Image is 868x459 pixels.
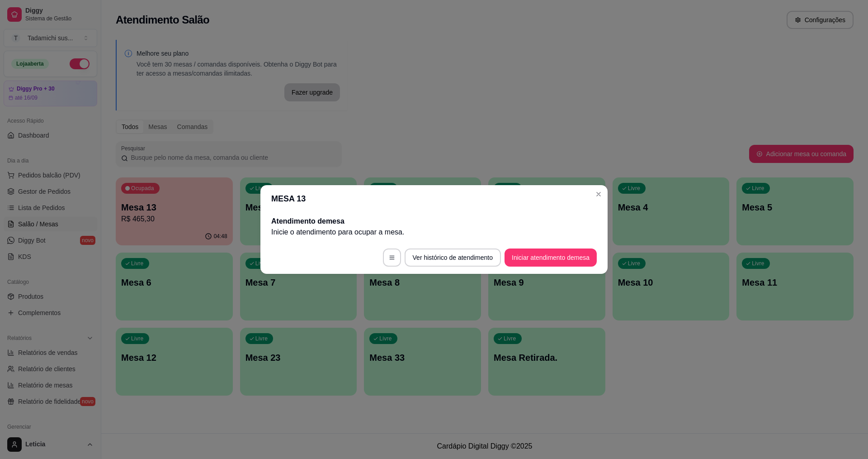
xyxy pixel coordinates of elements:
button: Ver histórico de atendimento [405,249,501,267]
header: MESA 13 [260,185,608,212]
p: Inicie o atendimento para ocupar a mesa . [271,227,597,238]
button: Close [591,187,606,201]
h2: Atendimento de mesa [271,216,597,227]
button: Iniciar atendimento demesa [505,249,597,267]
